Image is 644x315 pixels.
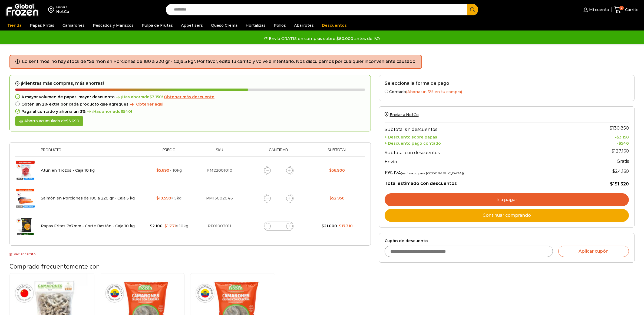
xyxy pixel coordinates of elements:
[617,135,629,140] bdi: 3.150
[41,223,135,228] a: Papas Fritas 7x7mm - Corte Bastón - Caja 10 kg
[624,7,639,12] span: Carrito
[86,109,132,114] span: ¡Has ahorrado !
[610,181,613,187] span: $
[194,184,245,212] td: PM13002046
[15,109,365,114] div: Paga al contado y ahorra un 3%
[385,89,629,94] label: Contado
[121,109,123,114] span: $
[610,126,629,131] bdi: 130.850
[22,59,416,65] li: Lo sentimos, no hay stock de "Salmón en Porciones de 180 a 220 gr - Caja 5 kg". Por favor, editá ...
[385,239,629,243] label: Cupón de descuento
[164,94,214,99] span: Obtener más descuento
[38,148,144,156] th: Producto
[275,167,282,174] input: Product quantity
[56,9,69,14] div: NotCo
[156,168,169,173] bdi: 5.690
[41,196,135,201] a: Salmón en Porciones de 180 a 220 gr - Caja 5 kg
[144,212,194,240] td: × 10kg
[178,20,206,31] a: Appetizers
[401,171,464,175] small: (estimado para [GEOGRAPHIC_DATA])
[385,146,576,157] th: Subtotal con descuentos
[271,20,289,31] a: Pollos
[385,193,629,206] a: Ir a pagar
[612,148,614,154] span: $
[164,223,167,228] span: $
[194,148,245,156] th: Sku
[9,262,100,271] span: Comprado frecuentemente con
[150,223,163,228] bdi: 2.100
[614,4,639,16] a: 3 Carrito
[48,5,56,14] img: address-field-icon.svg
[329,196,332,201] span: $
[576,133,629,140] td: -
[5,20,24,31] a: Tienda
[385,166,576,177] th: 19% IVA
[275,222,282,230] input: Product quantity
[612,148,629,154] bdi: 127.160
[329,196,345,201] bdi: 52.950
[156,196,159,201] span: $
[150,94,152,99] span: $
[156,168,159,173] span: $
[15,116,83,126] div: Ahorro acumulado de
[15,102,365,107] div: Obtén un 2% extra por cada producto que agregues
[467,4,478,15] button: Search button
[385,177,576,187] th: Total estimado con descuentos
[619,6,624,10] span: 3
[617,159,629,164] strong: Gratis
[390,112,419,117] span: Enviar a NotCo
[243,20,268,31] a: Hortalizas
[136,102,163,107] span: Obtener aqui
[291,20,316,31] a: Abarrotes
[139,20,176,31] a: Pulpa de Frutas
[319,20,349,31] a: Descuentos
[406,89,462,94] span: (Ahorra un 3% en tu compra)
[41,168,95,173] a: Atún en Trozos - Caja 10 kg
[115,95,163,99] span: ¡Has ahorrado !
[322,223,337,228] bdi: 21.000
[15,95,365,99] div: A mayor volumen de papas, mayor descuento
[245,148,312,156] th: Cantidad
[150,94,162,99] bdi: 3.150
[385,140,576,146] th: + Descuento pago contado
[156,196,171,201] bdi: 10.590
[385,157,576,166] th: Envío
[150,223,152,228] span: $
[66,118,68,123] span: $
[610,181,629,187] bdi: 151.320
[339,223,353,228] bdi: 17.310
[27,20,57,31] a: Papas Fritas
[322,223,324,228] span: $
[9,252,36,256] a: Vaciar carrito
[582,4,609,15] a: Mi cuenta
[312,148,362,156] th: Subtotal
[144,157,194,185] td: × 10kg
[619,141,629,146] bdi: 540
[164,223,176,228] bdi: 1.731
[329,168,345,173] bdi: 56.900
[619,141,621,146] span: $
[385,133,576,140] th: + Descuento sobre papas
[329,168,332,173] span: $
[56,5,69,9] div: Enviar a
[617,135,619,140] span: $
[385,112,419,117] a: Enviar a NotCo
[588,7,609,12] span: Mi cuenta
[610,126,612,131] span: $
[208,20,240,31] a: Queso Crema
[164,95,214,99] a: Obtener más descuento
[194,212,245,240] td: PF01003011
[60,20,87,31] a: Camarones
[339,223,341,228] span: $
[385,209,629,222] a: Continuar comprando
[275,195,282,202] input: Product quantity
[558,246,629,257] button: Aplicar cupón
[612,169,629,174] span: 24.160
[144,184,194,212] td: × 5kg
[385,81,629,86] h2: Selecciona la forma de pago
[612,169,615,174] span: $
[90,20,136,31] a: Pescados y Mariscos
[15,81,365,86] h2: ¡Mientras más compras, más ahorras!
[144,148,194,156] th: Precio
[121,109,131,114] bdi: 540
